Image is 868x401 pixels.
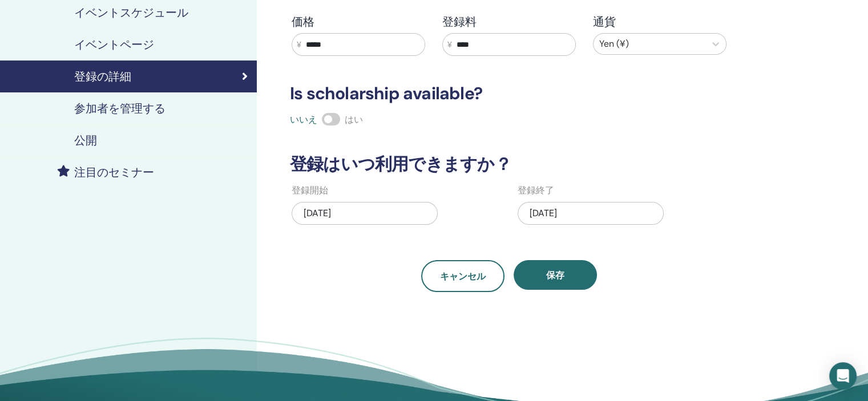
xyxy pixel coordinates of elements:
div: Open Intercom Messenger [829,362,857,390]
div: [DATE] [518,202,664,225]
span: いいえ [290,114,317,125]
h3: Is scholarship available? [283,83,735,104]
label: 登録終了 [518,184,554,197]
h4: 登録料 [442,15,576,29]
span: はい [345,114,363,125]
a: キャンセル [421,260,504,292]
h4: イベントスケジュール [74,6,188,19]
span: ¥ [447,39,452,51]
h4: 参加者を管理する [74,102,165,115]
h4: 通貨 [593,15,726,29]
span: 保存 [546,269,564,281]
button: 保存 [514,260,597,290]
span: キャンセル [440,270,486,282]
h4: 注目のセミナー [74,165,154,179]
label: 登録開始 [292,184,328,197]
h4: 公開 [74,133,97,147]
div: [DATE] [292,202,438,225]
span: ¥ [297,39,301,51]
h3: 登録はいつ利用できますか？ [283,154,735,175]
h4: イベントページ [74,38,154,51]
h4: 価格 [292,15,425,29]
h4: 登録の詳細 [74,70,131,83]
